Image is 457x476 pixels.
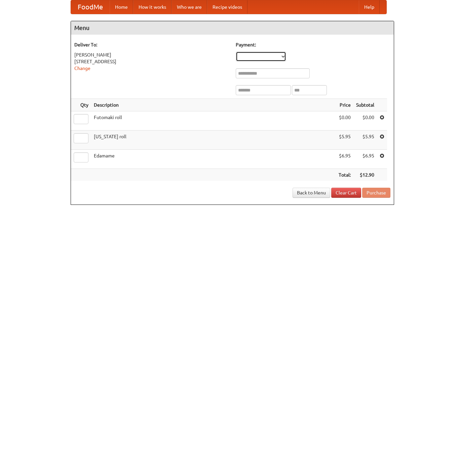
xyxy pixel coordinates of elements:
div: [PERSON_NAME] [74,51,229,58]
button: Purchase [362,188,390,198]
a: Recipe videos [207,0,247,14]
td: $5.95 [336,131,353,150]
div: [STREET_ADDRESS] [74,58,229,65]
td: Futomaki roll [91,111,336,131]
td: [US_STATE] roll [91,131,336,150]
td: $0.00 [353,111,377,131]
h5: Payment: [236,41,390,48]
h5: Deliver To: [74,41,229,48]
th: Price [336,99,353,111]
td: Edamame [91,150,336,169]
a: Home [110,0,133,14]
td: $6.95 [353,150,377,169]
th: Total: [336,169,353,181]
a: Clear Cart [331,188,361,198]
th: Qty [71,99,91,111]
td: $6.95 [336,150,353,169]
td: $5.95 [353,131,377,150]
a: FoodMe [71,0,110,14]
a: Help [359,0,380,14]
th: $12.90 [353,169,377,181]
a: How it works [133,0,172,14]
th: Description [91,99,336,111]
a: Change [74,66,90,71]
a: Back to Menu [293,188,330,198]
td: $0.00 [336,111,353,131]
h4: Menu [71,21,394,35]
th: Subtotal [353,99,377,111]
a: Who we are [172,0,207,14]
